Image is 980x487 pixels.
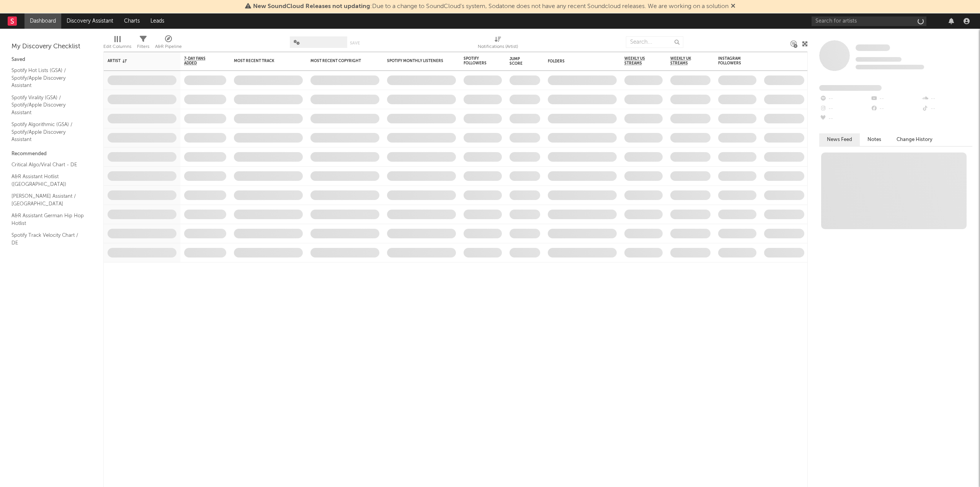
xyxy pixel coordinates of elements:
[624,56,651,66] span: Weekly US Streams
[670,56,699,66] span: Weekly UK Streams
[11,149,92,159] div: Recommended
[626,36,683,48] input: Search...
[464,56,490,66] div: Spotify Followers
[11,93,84,117] a: Spotify Virality (GSA) / Spotify/Apple Discovery Assistant
[137,42,149,51] div: Filters
[478,33,518,55] div: Notifications (Artist)
[350,41,360,45] button: Save
[870,94,921,104] div: --
[548,59,605,64] div: Folders
[11,212,84,227] a: A&R Assistant German Hip Hop Hotlist
[108,59,165,63] div: Artist
[11,172,84,188] a: A&R Assistant Hotlist ([GEOGRAPHIC_DATA])
[921,104,972,114] div: --
[819,85,882,91] span: Fans Added by Platform
[103,33,131,55] div: Edit Columns
[11,66,84,90] a: Spotify Hot Lists (GSA) / Spotify/Apple Discovery Assistant
[137,33,149,55] div: Filters
[856,44,890,52] a: Some Artist
[819,94,870,104] div: --
[860,133,889,146] button: Notes
[234,59,291,63] div: Most Recent Track
[155,42,182,51] div: A&R Pipeline
[253,3,728,10] span: : Due to a change to SoundCloud's system, Sodatone does not have any recent Soundcloud releases. ...
[24,13,61,29] a: Dashboard
[856,65,924,69] span: 0 fans last week
[253,3,370,10] span: New SoundCloud Releases not updating
[856,57,902,62] span: Tracking Since: [DATE]
[819,133,860,146] button: News Feed
[103,42,131,51] div: Edit Columns
[870,104,921,114] div: --
[11,192,84,208] a: [PERSON_NAME] Assistant / [GEOGRAPHIC_DATA]
[819,114,870,124] div: --
[155,33,182,55] div: A&R Pipeline
[510,57,529,66] div: Jump Score
[812,16,926,26] input: Search for artists
[921,94,972,104] div: --
[718,56,745,66] div: Instagram Followers
[11,161,84,169] a: Critical Algo/Viral Chart - DE
[184,56,215,66] span: 7-Day Fans Added
[478,42,518,51] div: Notifications (Artist)
[11,55,92,64] div: Saved
[819,104,870,114] div: --
[11,120,84,144] a: Spotify Algorithmic (GSA) / Spotify/Apple Discovery Assistant
[11,251,84,259] a: Spotify Search Virality / DE
[731,3,735,10] span: Dismiss
[889,133,940,146] button: Change History
[11,231,84,247] a: Spotify Track Velocity Chart / DE
[11,42,92,51] div: My Discovery Checklist
[145,13,170,29] a: Leads
[61,13,119,29] a: Discovery Assistant
[856,44,890,51] span: Some Artist
[119,13,145,29] a: Charts
[310,59,368,63] div: Most Recent Copyright
[387,59,444,63] div: Spotify Monthly Listeners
